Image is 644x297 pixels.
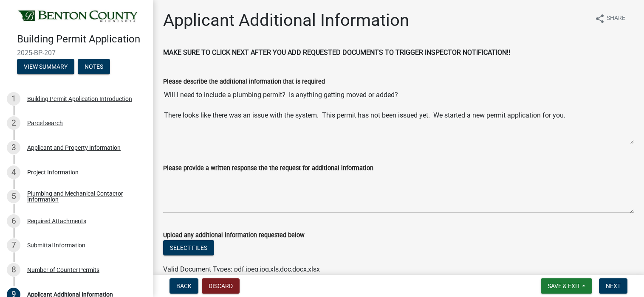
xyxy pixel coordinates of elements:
label: Please describe the additional information that is required [163,79,325,85]
label: Upload any additional information requested below [163,233,305,238]
span: Share [607,14,625,24]
button: View Summary [17,59,74,74]
div: 8 [7,263,20,277]
div: 7 [7,238,20,252]
div: Parcel search [27,120,63,126]
i: share [595,14,605,24]
wm-modal-confirm: Summary [17,64,74,70]
div: 1 [7,92,20,106]
span: Valid Document Types: pdf,jpeg,jpg,xls,doc,docx,xlsx [163,265,320,273]
div: Number of Counter Permits [27,267,99,273]
label: Please provide a written response the the request for additional information [163,165,373,171]
div: 5 [7,190,20,203]
button: Discard [202,278,240,294]
h1: Applicant Additional Information [163,10,409,31]
div: 2 [7,116,20,130]
div: 3 [7,141,20,154]
div: Submittal Information [27,242,85,248]
div: 4 [7,165,20,179]
span: Back [176,283,192,289]
div: Applicant and Property Information [27,145,121,151]
div: 6 [7,214,20,228]
button: Notes [78,59,110,74]
textarea: Will I need to include a plumbing permit? Is anything getting moved or added? There looks like th... [163,87,634,144]
span: Next [606,283,621,289]
span: 2025-BP-207 [17,49,136,57]
div: Project Information [27,169,79,175]
button: shareShare [588,10,632,27]
button: Next [599,278,627,294]
div: Required Attachments [27,218,86,224]
div: Building Permit Application Introduction [27,96,132,102]
img: Benton County, Minnesota [17,9,139,24]
wm-modal-confirm: Notes [78,64,110,70]
button: Save & Exit [541,278,592,294]
button: Back [169,278,198,294]
div: Plumbing and Mechanical Contactor Information [27,191,139,202]
strong: MAKE SURE TO CLICK NEXT AFTER YOU ADD REQUESTED DOCUMENTS TO TRIGGER INSPECTOR NOTIFICATION!! [163,48,510,56]
button: Select files [163,240,214,255]
span: Save & Exit [548,283,580,289]
h4: Building Permit Application [17,33,146,45]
